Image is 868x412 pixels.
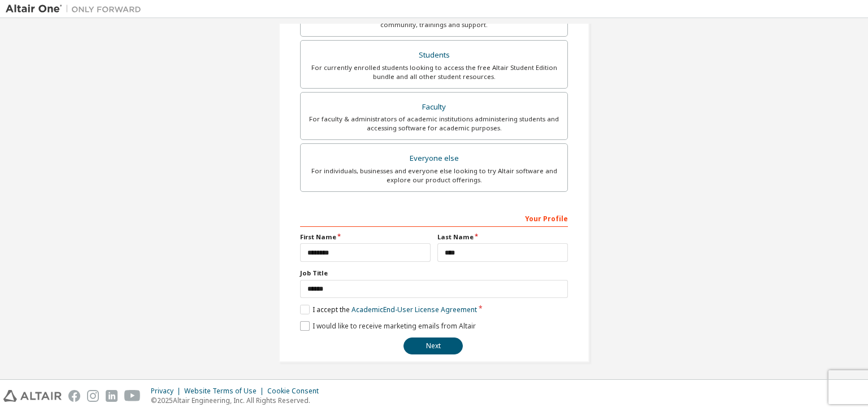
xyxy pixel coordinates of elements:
div: Everyone else [307,151,561,166]
div: Cookie Consent [267,387,325,396]
img: altair_logo.svg [3,390,62,402]
div: Faculty [307,99,561,115]
img: facebook.svg [68,390,80,402]
label: I would like to receive marketing emails from Altair [300,321,476,331]
label: First Name [300,233,431,242]
p: © 2025 Altair Engineering, Inc. All Rights Reserved. [151,396,325,405]
div: For faculty & administrators of academic institutions administering students and accessing softwa... [307,115,561,133]
label: Job Title [300,269,568,278]
div: Your Profile [300,209,568,227]
div: For individuals, businesses and everyone else looking to try Altair software and explore our prod... [307,166,561,185]
div: Privacy [151,387,184,396]
a: Academic End-User License Agreement [351,305,477,314]
div: Students [307,47,561,63]
img: instagram.svg [87,390,99,402]
img: Altair One [6,3,147,15]
div: Website Terms of Use [184,387,267,396]
button: Next [403,338,463,354]
label: Last Name [437,233,568,242]
div: For currently enrolled students looking to access the free Altair Student Edition bundle and all ... [307,63,561,81]
img: youtube.svg [124,390,141,402]
img: linkedin.svg [106,390,118,402]
label: I accept the [300,305,477,314]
